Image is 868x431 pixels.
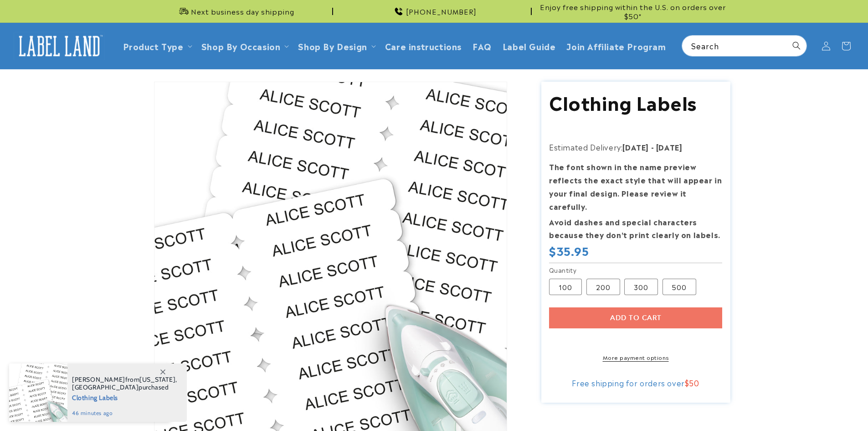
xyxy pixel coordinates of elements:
[689,377,699,388] span: 50
[663,279,696,295] label: 500
[14,32,105,60] img: Label Land
[549,265,577,275] legend: Quantity
[622,141,649,152] strong: [DATE]
[191,7,294,16] span: Next business day shipping
[549,140,722,154] p: Estimated Delivery:
[118,35,196,57] summary: Product Type
[685,377,689,388] span: $
[298,40,367,52] a: Shop By Design
[549,353,722,361] a: More payment options
[535,2,730,20] span: Enjoy free shipping within the U.S. on orders over $50*
[123,40,184,52] a: Product Type
[10,28,108,63] a: Label Land
[503,41,556,51] span: Label Guide
[549,244,589,258] span: $35.95
[549,90,722,114] h1: Clothing Labels
[549,279,582,295] label: 100
[72,383,139,391] span: [GEOGRAPHIC_DATA]
[467,35,497,57] a: FAQ
[624,279,658,295] label: 300
[651,141,654,152] strong: -
[497,35,561,57] a: Label Guide
[786,36,806,56] button: Search
[656,141,683,152] strong: [DATE]
[473,41,492,51] span: FAQ
[549,161,722,211] strong: The font shown in the name preview reflects the exact style that will appear in your final design...
[586,279,620,295] label: 200
[549,216,720,240] strong: Avoid dashes and special characters because they don’t print clearly on labels.
[406,7,477,16] span: [PHONE_NUMBER]
[72,376,177,391] span: from , purchased
[561,35,671,57] a: Join Affiliate Program
[385,41,462,51] span: Care instructions
[139,375,175,384] span: [US_STATE]
[72,375,125,384] span: [PERSON_NAME]
[196,35,293,57] summary: Shop By Occasion
[549,378,722,387] div: Free shipping for orders over
[566,41,666,51] span: Join Affiliate Program
[293,35,379,57] summary: Shop By Design
[380,35,467,57] a: Care instructions
[201,41,281,51] span: Shop By Occasion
